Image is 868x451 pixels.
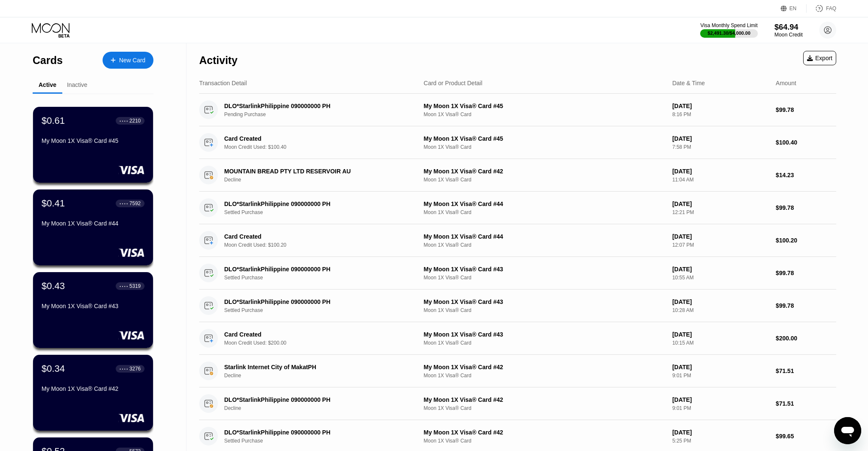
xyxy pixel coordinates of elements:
[424,144,666,150] div: Moon 1X Visa® Card
[199,80,247,86] div: Transaction Detail
[424,242,666,248] div: Moon 1X Visa® Card
[424,307,666,313] div: Moon 1X Visa® Card
[424,168,666,175] div: My Moon 1X Visa® Card #42
[129,200,141,206] div: 7592
[672,364,769,370] div: [DATE]
[103,52,153,69] div: New Card
[803,51,836,65] div: Export
[42,385,145,392] div: My Moon 1X Visa® Card #42
[42,281,65,292] div: $0.43
[424,111,666,117] div: Moon 1X Visa® Card
[826,6,836,11] div: FAQ
[776,335,836,342] div: $200.00
[39,81,56,88] div: Active
[672,168,769,175] div: [DATE]
[224,275,420,281] div: Settled Purchase
[224,209,420,215] div: Settled Purchase
[672,275,769,281] div: 10:55 AM
[199,322,836,355] div: Card CreatedMoon Credit Used: $200.00My Moon 1X Visa® Card #43Moon 1X Visa® Card[DATE]10:15 AM$20...
[424,275,666,281] div: Moon 1X Visa® Card
[424,209,666,215] div: Moon 1X Visa® Card
[224,200,406,207] div: DLO*StarlinkPhilippine 090000000 PH
[42,220,145,227] div: My Moon 1X Visa® Card #44
[33,272,153,348] div: $0.43● ● ● ●5319My Moon 1X Visa® Card #43
[424,405,666,411] div: Moon 1X Visa® Card
[672,209,769,215] div: 12:21 PM
[672,135,769,142] div: [DATE]
[776,237,836,244] div: $100.20
[33,54,63,67] div: Cards
[224,307,420,313] div: Settled Purchase
[424,340,666,346] div: Moon 1X Visa® Card
[224,177,420,183] div: Decline
[776,139,836,146] div: $100.40
[199,159,836,192] div: MOUNTAIN BREAD PTY LTD RESERVOIR AUDeclineMy Moon 1X Visa® Card #42Moon 1X Visa® Card[DATE]11:04 ...
[700,22,757,38] div: Visa Monthly Spend Limit$2,491.30/$4,000.00
[224,396,406,403] div: DLO*StarlinkPhilippine 090000000 PH
[199,192,836,224] div: DLO*StarlinkPhilippine 090000000 PHSettled PurchaseMy Moon 1X Visa® Card #44Moon 1X Visa® Card[DA...
[129,118,141,124] div: 2210
[199,224,836,257] div: Card CreatedMoon Credit Used: $100.20My Moon 1X Visa® Card #44Moon 1X Visa® Card[DATE]12:07 PM$10...
[700,22,757,28] div: Visa Monthly Spend Limit
[708,31,751,36] div: $2,491.30 / $4,000.00
[42,137,145,144] div: My Moon 1X Visa® Card #45
[424,429,666,436] div: My Moon 1X Visa® Card #42
[224,168,406,175] div: MOUNTAIN BREAD PTY LTD RESERVOIR AU
[120,367,128,370] div: ● ● ● ●
[424,364,666,370] div: My Moon 1X Visa® Card #42
[424,200,666,207] div: My Moon 1X Visa® Card #44
[781,4,807,13] div: EN
[224,364,406,370] div: Starlink Internet City of MakatPH
[776,106,836,113] div: $99.78
[776,367,836,374] div: $71.51
[672,438,769,444] div: 5:25 PM
[776,204,836,211] div: $99.78
[224,405,420,411] div: Decline
[807,55,832,61] div: Export
[224,111,420,117] div: Pending Purchase
[224,103,406,109] div: DLO*StarlinkPhilippine 090000000 PH
[224,242,420,248] div: Moon Credit Used: $100.20
[424,233,666,240] div: My Moon 1X Visa® Card #44
[776,433,836,440] div: $99.65
[224,233,406,240] div: Card Created
[672,80,705,86] div: Date & Time
[42,115,65,126] div: $0.61
[776,270,836,276] div: $99.78
[224,266,406,273] div: DLO*StarlinkPhilippine 090000000 PH
[774,22,803,38] div: $64.94Moon Credit
[33,107,153,183] div: $0.61● ● ● ●2210My Moon 1X Visa® Card #45
[672,266,769,273] div: [DATE]
[42,198,65,209] div: $0.41
[424,80,483,86] div: Card or Product Detail
[424,331,666,338] div: My Moon 1X Visa® Card #43
[120,285,128,287] div: ● ● ● ●
[199,126,836,159] div: Card CreatedMoon Credit Used: $100.40My Moon 1X Visa® Card #45Moon 1X Visa® Card[DATE]7:58 PM$100.40
[129,366,141,372] div: 3276
[119,57,145,64] div: New Card
[672,429,769,436] div: [DATE]
[67,81,87,88] div: Inactive
[199,94,836,126] div: DLO*StarlinkPhilippine 090000000 PHPending PurchaseMy Moon 1X Visa® Card #45Moon 1X Visa® Card[DA...
[224,144,420,150] div: Moon Credit Used: $100.40
[672,396,769,403] div: [DATE]
[672,405,769,411] div: 9:01 PM
[672,233,769,240] div: [DATE]
[33,189,153,265] div: $0.41● ● ● ●7592My Moon 1X Visa® Card #44
[424,298,666,305] div: My Moon 1X Visa® Card #43
[776,80,796,86] div: Amount
[672,242,769,248] div: 12:07 PM
[424,266,666,273] div: My Moon 1X Visa® Card #43
[224,340,420,346] div: Moon Credit Used: $200.00
[672,103,769,109] div: [DATE]
[774,32,803,38] div: Moon Credit
[672,111,769,117] div: 8:16 PM
[224,373,420,379] div: Decline
[672,340,769,346] div: 10:15 AM
[424,438,666,444] div: Moon 1X Visa® Card
[672,298,769,305] div: [DATE]
[199,257,836,290] div: DLO*StarlinkPhilippine 090000000 PHSettled PurchaseMy Moon 1X Visa® Card #43Moon 1X Visa® Card[DA...
[776,172,836,178] div: $14.23
[672,307,769,313] div: 10:28 AM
